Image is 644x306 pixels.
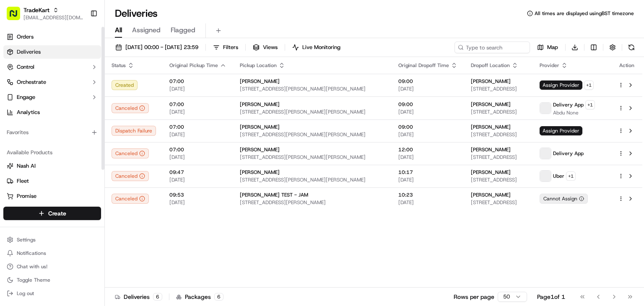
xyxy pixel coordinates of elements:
span: [PERSON_NAME] [471,192,511,198]
span: 09:47 [169,169,226,176]
button: Control [3,60,101,74]
span: [PERSON_NAME] [471,101,511,108]
span: [STREET_ADDRESS][PERSON_NAME][PERSON_NAME] [240,176,385,183]
div: Favorites [3,126,101,139]
span: 10:17 [398,169,457,176]
span: All times are displayed using BST timezone [535,10,634,17]
span: 09:53 [169,192,226,198]
span: Deliveries [17,48,41,56]
span: Analytics [17,109,40,116]
span: Fleet [17,177,29,185]
div: Page 1 of 1 [537,293,565,301]
span: 09:00 [398,124,457,130]
button: Log out [3,288,101,299]
span: [STREET_ADDRESS] [471,86,527,92]
span: [PERSON_NAME] [240,169,280,176]
button: Views [249,41,281,53]
a: Orders [3,30,101,44]
div: 6 [153,293,162,301]
span: Map [547,44,558,51]
button: [EMAIL_ADDRESS][DOMAIN_NAME] [23,14,83,21]
span: [PERSON_NAME] [240,124,280,130]
span: 10:23 [398,192,457,198]
span: [PERSON_NAME] [240,101,280,108]
span: [DATE] [398,176,457,183]
button: Canceled [112,194,149,204]
span: [DATE] [169,176,226,183]
span: Delivery App [553,150,584,157]
div: Packages [176,293,223,301]
button: Refresh [626,41,637,53]
span: Settings [17,236,36,243]
div: Canceled [112,148,149,158]
span: [DATE] [169,199,226,206]
span: 07:00 [169,101,226,108]
span: [STREET_ADDRESS][PERSON_NAME][PERSON_NAME] [240,131,385,138]
span: [DATE] [398,109,457,115]
span: Status [112,62,126,69]
span: [DATE] [169,131,226,138]
button: Canceled [112,171,149,181]
span: [DATE] [169,86,226,92]
button: Notifications [3,247,101,259]
a: Deliveries [3,45,101,59]
span: Assign Provider [540,126,582,135]
h1: Deliveries [115,7,158,20]
span: Promise [17,192,36,200]
span: Live Monitoring [302,44,340,51]
span: [PERSON_NAME] [471,146,511,153]
span: [STREET_ADDRESS][PERSON_NAME] [240,199,385,206]
p: Rows per page [454,293,494,301]
span: [DATE] 00:00 - [DATE] 23:59 [125,44,198,51]
button: Nash AI [3,159,101,173]
span: [STREET_ADDRESS] [471,109,527,115]
span: 07:00 [169,78,226,85]
span: Abdu None [553,109,595,116]
button: TradeKart[EMAIL_ADDRESS][DOMAIN_NAME] [3,3,87,23]
span: [PERSON_NAME] [471,169,511,176]
a: Promise [7,192,98,200]
span: 09:00 [398,78,457,85]
span: [DATE] [169,109,226,115]
span: [STREET_ADDRESS] [471,176,527,183]
a: Analytics [3,106,101,119]
div: 6 [214,293,223,301]
span: Orchestrate [17,78,46,86]
button: +1 [566,171,576,181]
span: 07:00 [169,124,226,130]
span: Uber [553,173,564,179]
span: Log out [17,290,34,297]
button: Live Monitoring [288,41,344,53]
span: [DATE] [398,154,457,161]
button: Orchestrate [3,75,101,89]
span: Notifications [17,250,46,257]
div: Deliveries [115,293,162,301]
span: [PERSON_NAME] TEST - JAM [240,192,308,198]
span: Flagged [171,25,195,35]
button: Settings [3,234,101,246]
span: [PERSON_NAME] [471,78,511,85]
button: Promise [3,189,101,203]
span: Dropoff Location [471,62,510,69]
button: Toggle Theme [3,274,101,286]
span: Filters [223,44,238,51]
span: [DATE] [398,86,457,92]
button: Map [533,41,562,53]
span: [PERSON_NAME] [471,124,511,130]
span: 12:00 [398,146,457,153]
button: Filters [209,41,242,53]
button: TradeKart [23,6,49,14]
span: Original Dropoff Time [398,62,449,69]
span: Nash AI [17,162,36,170]
span: Original Pickup Time [169,62,218,69]
button: Cannot Assign [540,194,588,204]
span: Engage [17,93,35,101]
div: Canceled [112,103,149,113]
span: All [115,25,122,35]
button: Chat with us! [3,261,101,272]
span: [STREET_ADDRESS][PERSON_NAME][PERSON_NAME] [240,154,385,161]
span: [DATE] [398,199,457,206]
